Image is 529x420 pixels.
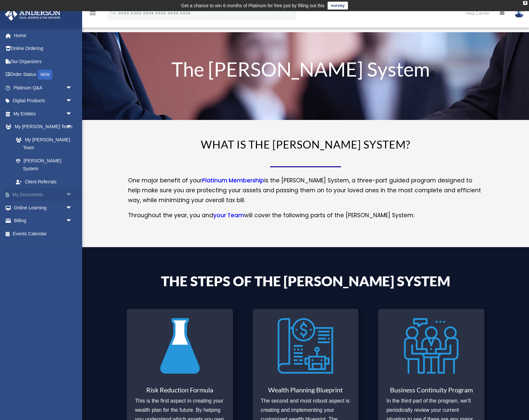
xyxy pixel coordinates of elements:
a: Digital Productsarrow_drop_down [5,94,82,107]
span: arrow_drop_down [66,120,79,134]
span: arrow_drop_down [66,214,79,228]
a: My Documentsarrow_drop_down [5,188,82,201]
i: search [110,9,117,16]
h1: The [PERSON_NAME] System [128,59,483,82]
span: arrow_drop_down [66,107,79,121]
img: Risk Reduction Formula [152,314,208,378]
a: Billingarrow_drop_down [5,214,82,227]
a: your Team [213,211,244,222]
a: My [PERSON_NAME] Teamarrow_drop_down [5,120,82,133]
span: arrow_drop_down [66,188,79,202]
a: Client Referrals [9,175,82,188]
h4: The Steps of the [PERSON_NAME] System [128,274,483,291]
span: arrow_drop_down [66,94,79,108]
a: Home [5,29,82,42]
a: Online Learningarrow_drop_down [5,201,82,214]
img: Wealth Planning Blueprint [278,314,333,378]
h3: Wealth Planning Blueprint [261,386,351,396]
i: menu [89,9,97,17]
p: One major benefit of your is the [PERSON_NAME] System, a three-part guided program designed to he... [128,176,483,211]
a: My Entitiesarrow_drop_down [5,107,82,120]
img: User Pic [514,8,524,18]
span: WHAT IS THE [PERSON_NAME] SYSTEM? [201,138,410,151]
a: survey [328,2,348,10]
a: Order StatusNEW [5,68,82,82]
a: Tax Organizers [5,55,82,68]
span: arrow_drop_down [66,201,79,215]
img: Business Continuity Program [403,314,459,378]
a: Platinum Q&Aarrow_drop_down [5,81,82,94]
h3: Risk Reduction Formula [135,386,225,396]
span: arrow_drop_down [66,81,79,95]
a: Events Calendar [5,227,82,240]
p: Throughout the year, you and will cover the following parts of the [PERSON_NAME] System: [128,211,483,221]
div: Get a chance to win 6 months of Platinum for free just by filling out this [181,2,325,10]
a: menu [89,12,97,17]
div: NEW [38,70,52,80]
h3: Business Continuity Program [386,386,476,396]
img: Anderson Advisors Platinum Portal [3,8,62,21]
a: [PERSON_NAME] System [9,154,79,175]
a: Online Ordering [5,42,82,55]
a: Platinum Membership [202,176,264,188]
div: close [523,1,527,5]
a: My [PERSON_NAME] Team [9,133,82,154]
